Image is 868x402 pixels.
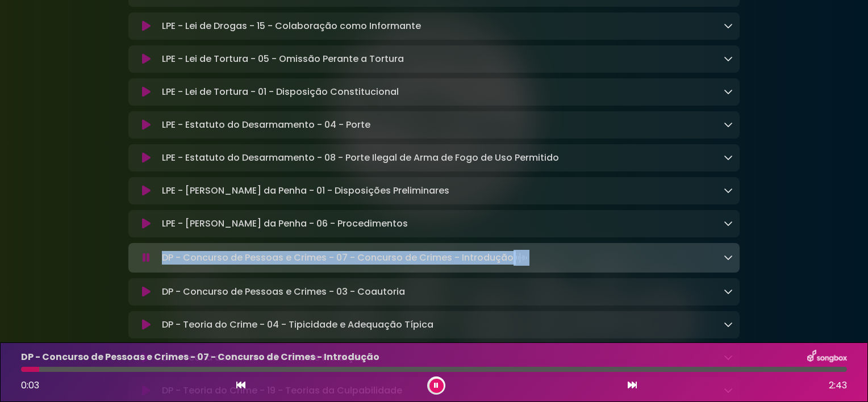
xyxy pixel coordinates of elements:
[162,184,449,198] p: LPE - [PERSON_NAME] da Penha - 01 - Disposições Preliminares
[21,379,39,392] span: 0:03
[514,250,529,266] img: waveform4.gif
[162,52,404,66] p: LPE - Lei de Tortura - 05 - Omissão Perante a Tortura
[162,151,559,165] p: LPE - Estatuto do Desarmamento - 08 - Porte Ilegal de Arma de Fogo de Uso Permitido
[162,217,408,231] p: LPE - [PERSON_NAME] da Penha - 06 - Procedimentos
[162,250,529,266] p: DP - Concurso de Pessoas e Crimes - 07 - Concurso de Crimes - Introdução
[162,118,370,132] p: LPE - Estatuto do Desarmamento - 04 - Porte
[829,379,847,392] span: 2:43
[162,318,433,332] p: DP - Teoria do Crime - 04 - Tipicidade e Adequação Típica
[21,350,379,364] p: DP - Concurso de Pessoas e Crimes - 07 - Concurso de Crimes - Introdução
[807,350,847,365] img: songbox-logo-white.png
[162,19,421,33] p: LPE - Lei de Drogas - 15 - Colaboração como Informante
[162,85,399,99] p: LPE - Lei de Tortura - 01 - Disposição Constitucional
[162,285,405,299] p: DP - Concurso de Pessoas e Crimes - 03 - Coautoria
